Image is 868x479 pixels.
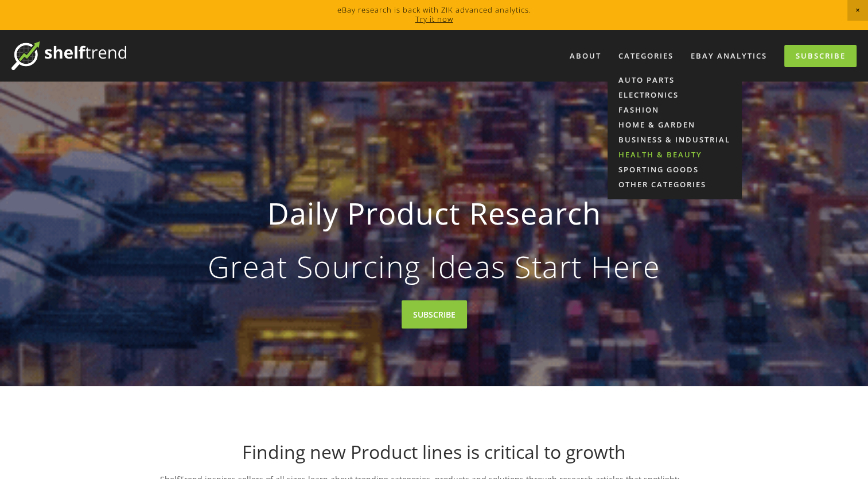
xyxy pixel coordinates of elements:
[683,47,774,65] a: eBay Analytics
[402,300,467,329] a: SUBSCRIBE
[608,162,742,177] a: Sporting Goods
[178,186,690,240] strong: Daily Product Research
[608,72,742,87] a: Auto Parts
[160,441,709,463] h1: Finding new Product lines is critical to growth
[608,177,742,192] a: Other Categories
[608,147,742,162] a: Health & Beauty
[415,14,453,24] a: Try it now
[608,102,742,117] a: Fashion
[608,117,742,132] a: Home & Garden
[608,87,742,102] a: Electronics
[608,132,742,147] a: Business & Industrial
[611,47,681,65] div: Categories
[11,41,126,70] img: ShelfTrend
[178,252,690,281] p: Great Sourcing Ideas Start Here
[562,47,609,65] a: About
[784,45,857,67] a: Subscribe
